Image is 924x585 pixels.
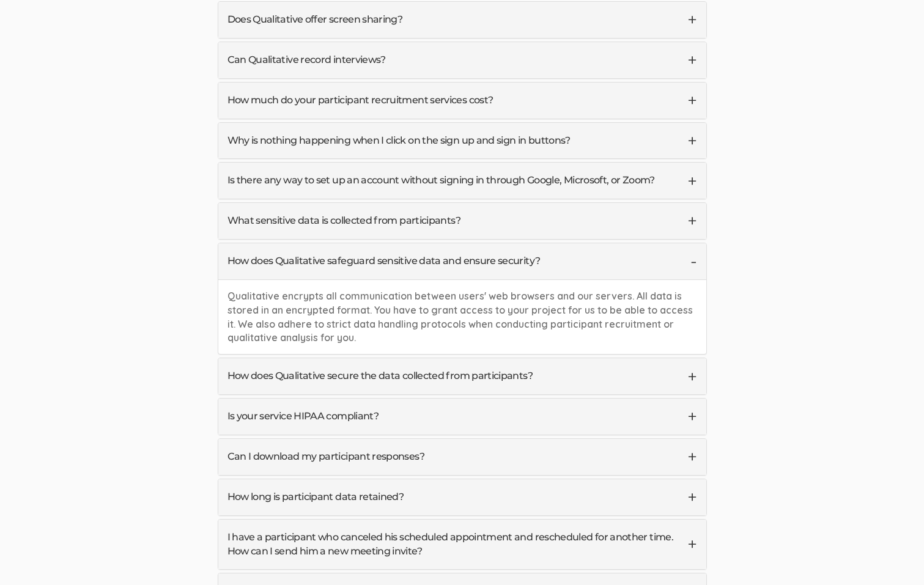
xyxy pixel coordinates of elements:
a: Is there any way to set up an account without signing in through Google, Microsoft, or Zoom? [218,163,706,199]
a: Is your service HIPAA compliant? [218,399,706,435]
a: I have a participant who canceled his scheduled appointment and rescheduled for another time. How... [218,520,706,570]
a: How much do your participant recruitment services cost? [218,83,706,119]
a: What sensitive data is collected from participants? [218,203,706,239]
a: How does Qualitative safeguard sensitive data and ensure security? [218,243,706,279]
a: How long is participant data retained? [218,479,706,515]
a: How does Qualitative secure the data collected from participants? [218,358,706,394]
a: Can Qualitative record interviews? [218,42,706,78]
a: Does Qualitative offer screen sharing? [218,2,706,38]
div: Qualitative encrypts all communication between users' web browsers and our servers. All data is s... [218,279,706,354]
a: Why is nothing happening when I click on the sign up and sign in buttons? [218,123,706,159]
a: Can I download my participant responses? [218,439,706,475]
